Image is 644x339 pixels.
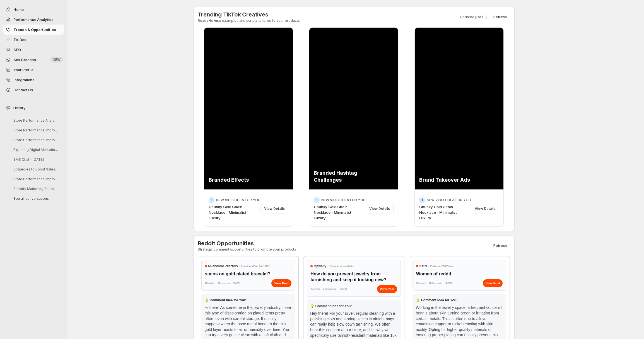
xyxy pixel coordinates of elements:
[9,116,62,125] button: Store Performance Analysis and Suggestions
[241,263,270,269] span: Posted by u/ Few_Brief_3387
[198,247,296,252] p: Strategic comment opportunities to promote your products
[416,298,457,302] span: 💡 Comment Idea for You:
[9,136,62,144] button: Store Performance Improvement Analysis
[493,244,507,248] span: Refresh
[490,242,510,250] button: Refresh
[3,65,64,75] a: Your Profile
[211,198,212,202] span: 1
[329,263,353,269] span: Posted by u/ Kamaitachx
[419,176,479,183] div: Brand Takeover Ads
[416,305,503,338] div: Working in the jewelry space, a frequent concern I hear is about skin turning green or irritation...
[429,280,442,286] span: 22 Comments
[310,286,320,292] span: 0 Upvotes
[209,204,258,221] p: Chunky Gold Chain Necklace - Minimalist Luxury
[9,194,62,203] button: See all conversations
[445,280,452,286] span: [DATE]
[13,47,21,52] span: SEO
[314,204,363,221] p: Chunky Gold Chain Necklace - Minimalist Luxury
[271,279,291,287] a: View Post
[9,126,62,134] button: Store Performance Improvement Strategy Session
[3,25,64,35] button: Trends & Opportunities
[261,204,288,213] div: View Details
[314,169,374,183] div: Branded Hashtag Challenges
[321,198,366,202] p: NEW VIDEO IDEA FOR YOU
[204,26,293,191] iframe: TikTok Video
[490,13,510,21] button: Refresh
[13,105,25,110] span: History
[9,184,62,193] button: Shopify Marketing Assistant Onboarding
[483,279,503,287] a: View Post
[427,198,471,202] p: NEW VIDEO IDEA FOR YOU
[3,85,64,95] button: Contact Us
[9,155,62,164] button: SMS Chat - [DATE]
[204,27,293,227] div: View details for Chunky Gold Chain Necklace - Minimalist Luxury
[205,298,246,302] span: 💡 Comment Idea for You:
[218,280,230,286] span: 3 Comments
[3,15,64,25] button: Performance Analytics
[327,263,329,269] span: •
[310,304,352,308] span: 💡 Comment Idea for You:
[9,165,62,174] button: Strategies to Boost Sales Next Week
[205,280,214,286] span: 1 Upvotes
[198,18,300,23] p: Ready-to-use examples and scripts tailored to your products
[198,240,296,247] h3: Reddit Opportunities
[198,11,300,18] h3: Trending TikTok Creatives
[13,88,33,92] span: Contact Us
[421,198,423,202] span: 1
[340,286,347,292] span: [DATE]
[310,271,397,283] h3: How do you prevent jewelry from tarnishing and keep it looking new?
[9,175,62,183] button: Store Performance Improvement Analysis Steps
[414,26,504,191] iframe: TikTok Video
[416,280,426,286] span: 0 Upvotes
[3,55,64,65] button: Ads Creation
[428,263,429,269] span: •
[13,68,33,72] span: Your Profile
[419,263,427,269] span: r/ 159
[205,271,292,277] h3: stains on gold plated bracelet?
[13,37,26,42] span: To-Dos
[314,263,326,269] span: r/ jewelry
[416,271,503,277] h3: Women of reddit
[233,280,240,286] span: [DATE]
[3,75,64,85] a: Integrations
[13,27,56,32] span: Trends & Opportunities
[3,35,64,45] button: To-Dos
[13,7,24,12] span: Home
[3,45,64,55] a: SEO
[366,204,394,213] div: View Details
[309,26,399,191] iframe: TikTok Video
[208,263,238,269] span: r/ PandoraCollectors
[3,4,64,15] button: Home
[13,57,36,62] span: Ads Creation
[430,263,454,269] span: Posted by u/ AskWomen
[216,198,261,202] p: NEW VIDEO IDEA FOR YOU
[414,27,504,227] div: View details for Chunky Gold Chain Necklace - Minimalist Luxury
[239,263,240,269] span: •
[13,17,53,22] span: Performance Analytics
[460,15,487,19] p: Updated [DATE]
[323,286,337,292] span: 24 Comments
[471,204,499,213] div: View Details
[13,78,34,82] span: Integrations
[377,285,397,293] a: View Post
[493,15,507,19] span: Refresh
[419,204,469,221] p: Chunky Gold Chain Necklace - Minimalist Luxury
[316,198,317,202] span: 1
[209,176,269,183] div: Branded Effects
[309,27,398,227] div: View details for Chunky Gold Chain Necklace - Minimalist Luxury
[53,57,61,62] span: NEW
[9,145,62,154] button: Exploring Digital Marketing Strategies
